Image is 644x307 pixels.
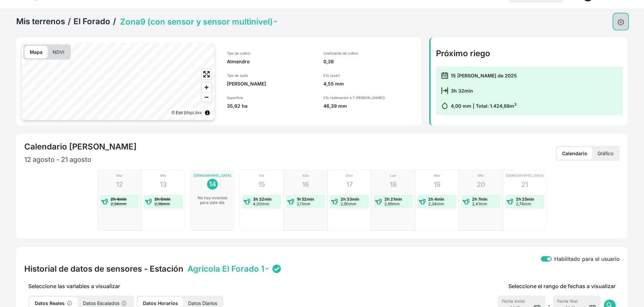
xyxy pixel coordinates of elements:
strong: 1h 52min [297,197,314,202]
p: 15 [PERSON_NAME] de 2025 [451,72,517,79]
strong: 2h 21min [384,197,402,202]
p: 2,11mm [297,202,314,206]
p: 46,39 mm [323,103,416,109]
span: m [510,103,517,109]
button: Zoom in [202,82,211,92]
p: Seleccione el rango de fechas a visualizar [508,282,616,290]
sup: 3 [514,102,517,107]
p: Tipo de suelo [227,73,315,78]
p: ETo (ayer) [323,73,416,78]
p: 4,00 mm | Total: 1.424,88 [451,102,517,109]
img: water-event [145,198,152,205]
p: [DEMOGRAPHIC_DATA] [506,173,544,178]
p: Dom [346,173,353,178]
p: Mar [434,173,440,178]
p: 4,55 mm [323,80,416,87]
p: 12 agosto - 21 agosto [24,155,322,165]
img: edit [617,19,624,26]
p: NDVI [48,46,69,58]
select: Terrain Selector [119,16,278,27]
p: Mié [478,173,484,178]
p: 18 [390,179,397,190]
summary: Toggle attribution [203,109,211,117]
a: El Forado [74,16,110,27]
p: 19 [434,179,441,190]
p: Almendro [227,58,315,65]
strong: 2h 25min [516,197,534,202]
img: water-event [463,198,469,205]
span: / [113,16,116,27]
p: Coeficiente de cultivo [323,51,416,56]
strong: 2h 4min [428,197,444,202]
strong: 3h 32min [253,197,271,202]
p: 2,90mm [341,202,359,206]
img: calendar [441,102,448,109]
p: 3h 32min [451,87,473,94]
img: calendar [441,87,448,94]
span: / [68,16,71,27]
div: © Esri | [172,109,202,116]
img: water-event [506,198,513,205]
p: 2,66mm [384,202,402,206]
strong: 2h 4min [111,197,126,202]
p: Superficie [227,95,315,100]
img: water-event [419,198,426,205]
a: Mis terrenos [16,16,65,27]
p: Mar [116,173,123,178]
h4: Próximo riego [436,48,622,59]
p: Calendario [557,147,592,160]
img: water-event [101,198,108,205]
p: Vie [259,173,264,178]
button: Enter fullscreen [202,69,211,79]
p: No hay eventos para este día [195,196,230,205]
p: Mapa [25,46,48,58]
p: 21 [521,179,528,190]
p: Lun [390,173,396,178]
p: 14 [209,179,216,189]
label: Habilitado para el usuario [554,255,620,263]
p: [PERSON_NAME] [227,80,315,87]
img: calendar [441,72,448,79]
h4: Historial de datos de sensores - Estación [24,264,183,274]
p: Gráfico [592,147,618,160]
p: Tipo de cultivo [227,51,315,56]
p: 13 [160,179,167,190]
a: MapLibre [185,110,202,115]
p: 2,34mm [111,202,126,206]
p: 17 [346,179,353,190]
p: 2,38mm [154,202,170,206]
strong: 2h 6min [154,197,170,202]
p: 0,38 [323,58,416,65]
p: 35,62 ha [227,103,315,109]
p: 2,41mm [472,202,487,206]
strong: 2h 33min [341,197,359,202]
p: 2,34mm [428,202,444,206]
img: water-event [375,198,382,205]
p: 15 [258,179,265,190]
p: 20 [477,179,485,190]
p: Sáb [302,173,309,178]
button: Zoom out [202,92,211,102]
h4: Calendario [PERSON_NAME] [24,142,137,152]
p: Mié [160,173,166,178]
select: Station selector [186,264,270,274]
img: water-event [243,198,250,205]
canvas: Map [22,43,215,120]
img: water-event [287,198,294,205]
p: Seleccione las variables a visualizar [24,282,368,290]
img: status [272,265,281,273]
p: [DEMOGRAPHIC_DATA] [194,173,231,178]
p: 4,00mm [253,202,271,206]
strong: 2h 7min [472,197,487,202]
p: 12 [116,179,123,190]
p: 2,74mm [516,202,534,206]
p: ETo (estimación a 7 [PERSON_NAME]) [323,95,416,100]
img: water-event [331,198,338,205]
p: 16 [302,179,309,190]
